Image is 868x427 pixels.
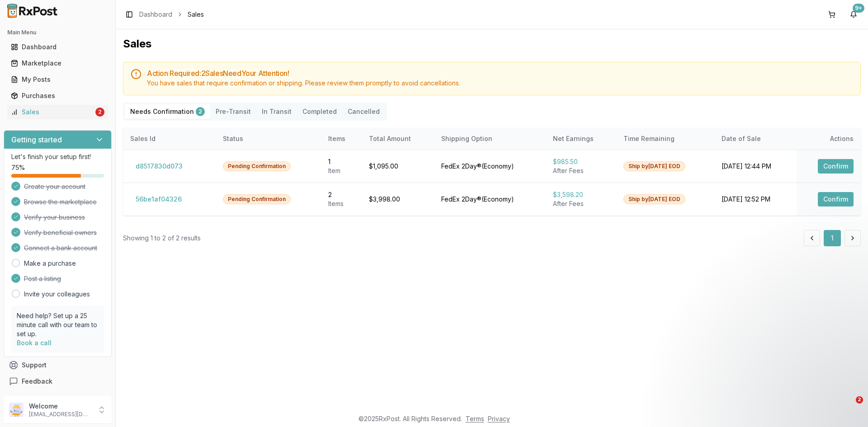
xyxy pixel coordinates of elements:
button: Support [4,357,112,373]
span: Browse the marketplace [24,197,97,206]
button: Dashboard [4,40,112,54]
div: Ship by [DATE] EOD [623,194,685,204]
a: My Posts [7,71,108,88]
th: Items [321,128,362,150]
p: [EMAIL_ADDRESS][DOMAIN_NAME] [29,411,92,418]
div: You have sales that require confirmation or shipping. Please review them promptly to avoid cancel... [147,79,853,88]
a: Sales2 [7,104,108,120]
span: Create your account [24,182,85,191]
div: 1 [328,157,354,166]
span: Sales [188,10,204,19]
button: Feedback [4,373,112,389]
div: 2 [196,107,205,116]
button: Marketplace [4,56,112,70]
h1: Sales [123,37,861,51]
div: FedEx 2Day® ( Economy ) [441,162,538,171]
p: Welcome [29,402,92,411]
a: Make a purchase [24,259,76,268]
nav: breadcrumb [139,10,204,19]
th: Shipping Option [434,128,546,150]
th: Net Earnings [546,128,616,150]
div: Dashboard [11,42,104,52]
th: Total Amount [362,128,434,150]
div: My Posts [11,75,104,84]
a: Invite your colleagues [24,290,90,299]
button: Needs Confirmation [125,104,210,119]
th: Date of Sale [714,128,797,150]
div: $3,998.00 [369,195,427,204]
img: User avatar [9,403,24,417]
span: Feedback [22,377,52,386]
div: Ship by [DATE] EOD [623,161,685,171]
button: My Posts [4,72,112,87]
a: Dashboard [139,10,172,19]
div: $3,598.20 [553,190,609,199]
span: Connect a bank account [24,244,97,253]
button: d8517830d073 [130,159,188,174]
a: Dashboard [7,39,108,55]
p: Let's finish your setup first! [11,152,104,161]
button: Pre-Transit [210,104,256,119]
iframe: Intercom live chat [837,396,859,418]
button: Sales2 [4,105,112,119]
div: [DATE] 12:52 PM [722,195,789,204]
span: 2 [856,396,863,404]
span: 75 % [11,163,25,172]
div: Sales [11,108,94,117]
div: 2 [95,108,104,117]
a: Book a call [17,339,52,347]
div: $1,095.00 [369,162,427,171]
div: Item s [328,199,354,208]
div: Item [328,166,354,175]
div: Marketplace [11,59,104,68]
div: Showing 1 to 2 of 2 results [123,234,201,243]
a: Purchases [7,88,108,104]
div: 2 [328,190,354,199]
h5: Action Required: 2 Sale s Need Your Attention! [147,70,853,77]
th: Actions [797,128,861,150]
div: $985.50 [553,157,609,166]
div: Pending Confirmation [223,194,291,204]
button: Cancelled [342,104,385,119]
div: 9+ [853,4,864,13]
button: 9+ [846,7,861,22]
a: Privacy [488,415,510,422]
div: After Fees [553,199,609,208]
button: 56be1af04326 [130,192,187,206]
span: Verify beneficial owners [24,228,97,237]
th: Status [216,128,321,150]
button: 1 [824,230,841,246]
div: Pending Confirmation [223,161,291,171]
span: Verify your business [24,213,85,222]
th: Sales Id [123,128,216,150]
a: Marketplace [7,55,108,71]
button: Purchases [4,89,112,103]
div: Purchases [11,91,104,100]
button: Confirm [818,192,854,206]
p: Need help? Set up a 25 minute call with our team to set up. [17,311,99,338]
button: Completed [297,104,342,119]
img: RxPost Logo [4,4,61,18]
h3: Getting started [11,134,62,145]
h2: Main Menu [7,29,108,36]
span: Post a listing [24,274,61,283]
div: FedEx 2Day® ( Economy ) [441,195,538,204]
button: Confirm [818,159,854,174]
a: Terms [466,415,484,422]
button: In Transit [256,104,297,119]
div: After Fees [553,166,609,175]
div: [DATE] 12:44 PM [722,162,789,171]
th: Time Remaining [616,128,714,150]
